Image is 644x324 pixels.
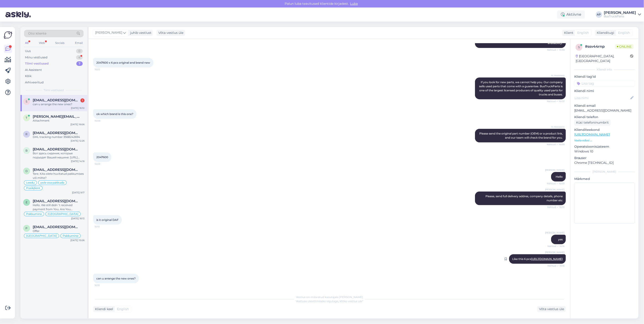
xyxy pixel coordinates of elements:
span: Nähtud ✓ 16:08 [547,143,564,146]
span: AI Assistent [547,125,564,129]
span: AI Assistent [547,74,564,77]
p: Brauser [574,156,635,160]
span: 16:08 [94,162,112,166]
span: Pablogilo_90@hotmail.com [33,225,80,229]
span: Online [615,44,634,49]
div: Socials [54,40,65,46]
span: shabeerhamza555@gmail.com [33,98,80,102]
div: [DATE] 16:10 [71,106,85,110]
p: Kliendi tag'id [574,74,635,79]
div: BusTruckParts [604,15,636,18]
span: [PERSON_NAME] [95,30,122,35]
span: Vestlus on määratud kasutajale [PERSON_NAME] [296,295,363,299]
span: P [26,227,28,230]
div: [DATE] 16:13 [71,217,85,220]
div: Tere. KAs olete huvitatud pakkumises või mitte? [33,172,85,180]
span: Nähtud ✓ 15:59 [547,48,564,52]
span: Pakkumine [63,234,78,237]
span: can u arrange the new ones? [96,277,136,280]
div: Вот здесь сидения, которые подъодят Вашей машине: [URL][DOMAIN_NAME] [33,151,85,160]
span: yes [558,238,563,241]
div: Võta vestlus üle [537,306,566,312]
span: Please, send full delivery addres, company details, phone number etc [485,194,563,202]
span: Püsikjlient [26,187,40,189]
input: Lisa nimi [574,95,630,100]
span: Like this 6 pcs [512,257,563,261]
div: Klienditugi [595,30,614,35]
div: Email [74,40,84,46]
div: Kõik [25,74,32,78]
span: 16:02 [94,68,112,71]
span: [PERSON_NAME] [545,188,564,191]
div: DHL tracking number 3568242694 [33,135,85,139]
div: 7 [76,61,83,66]
span: English [618,30,630,35]
div: [GEOGRAPHIC_DATA], [GEOGRAPHIC_DATA] [576,54,630,63]
p: Klienditeekond [574,127,635,132]
p: Märkmed [574,177,635,181]
div: [DATE] 14:16 [71,160,85,163]
div: # ssv44rnp [585,44,615,49]
div: juhib vestlust [128,30,152,35]
span: Leedu [26,181,35,184]
div: 0 [76,49,83,53]
img: Askly Logo [4,31,12,39]
div: Minu vestlused [25,55,47,60]
span: dalys@techtransa.lt [33,168,80,172]
div: Uus [25,49,31,53]
span: t.barabas@btexpress.hu [33,115,80,119]
div: AP [596,11,602,18]
p: [EMAIL_ADDRESS][DOMAIN_NAME] [574,108,635,113]
a: [URL][DOMAIN_NAME] [574,132,610,137]
p: Operatsioonisüsteem [574,144,635,149]
span: If you look for new parts, we cannot help you. Our company sells used parts that come with a guar... [479,80,563,96]
span: Nähtud ✓ 16:16 [547,244,564,248]
span: s [578,45,580,49]
span: d [25,169,28,173]
i: „Võtke vestlus üle” [338,299,363,303]
div: 1 [80,98,85,102]
span: is it original DAF [96,218,119,222]
span: 16:19 [94,284,112,287]
span: Hello [556,175,563,178]
a: [URL][DOMAIN_NAME] [531,257,563,261]
span: Luba [349,2,359,6]
div: 4 [76,55,83,60]
div: [PERSON_NAME] [604,11,636,15]
div: All [24,40,29,46]
span: b [26,149,28,152]
p: Kliendi nimi [574,89,635,93]
span: barvinok2404@gmail.com [33,147,80,151]
div: [DATE] 15:06 [70,239,85,242]
div: Aktiivne [557,10,585,19]
span: [GEOGRAPHIC_DATA] [26,234,57,237]
span: [GEOGRAPHIC_DATA] [48,213,78,215]
div: AI Assistent [25,68,42,72]
div: Kliendi info [574,67,635,72]
span: s [26,100,27,103]
div: Arhiveeritud [25,80,44,85]
span: t [26,116,27,120]
input: Lisa tag [574,80,635,87]
div: Offer [33,229,85,233]
div: Tiimi vestlused [25,61,49,66]
span: romlaboy@gmail.com [33,131,80,135]
div: Võta vestlus üle [157,30,185,36]
div: Web [38,40,46,46]
span: e [26,201,27,204]
span: pole osa pakkuda [40,181,64,184]
span: Otsi kliente [28,31,46,36]
div: [PERSON_NAME] [574,170,635,174]
span: [PERSON_NAME] [545,168,564,172]
span: Tiimi vestlused [44,88,64,92]
p: Kliendi email [574,103,635,108]
span: [PERSON_NAME] [545,251,564,254]
span: English [117,307,129,312]
div: [DATE] 9:17 [72,191,85,194]
div: can u arrange the new ones? [33,102,85,106]
span: Pakkumine [26,213,42,215]
div: Klient [562,30,573,35]
div: Attachment [33,119,85,123]
div: [DATE] 16:06 [70,123,85,126]
span: ok which brand is this one? [96,112,133,116]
